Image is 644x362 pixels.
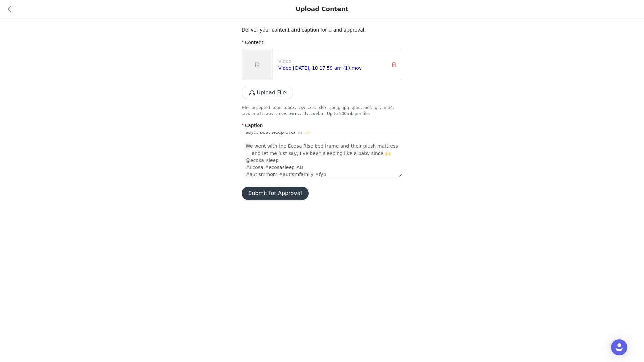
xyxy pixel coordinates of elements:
[241,26,402,34] p: Deliver your content and caption for brand approval.
[278,65,362,71] a: Video [DATE], 10 17 59 am (1).mov
[278,58,383,65] p: Video
[241,86,293,99] button: Upload File
[241,105,402,117] p: Files accepted: .doc, .docx, .csv, .xls, .xlsx, .jpeg, .jpg, .png, .pdf, .gif, .mp4, .avi, .mp3, ...
[296,5,348,13] div: Upload Content
[241,187,309,200] button: Submit for Approval
[611,339,627,355] div: Open Intercom Messenger
[241,90,293,96] span: Upload File
[241,40,263,45] label: Content
[241,123,263,128] label: Caption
